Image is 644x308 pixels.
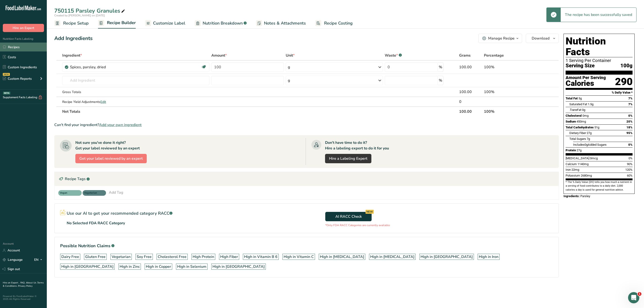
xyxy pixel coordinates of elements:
span: 90% [627,162,633,166]
div: Can't find your ingredient? [54,122,559,128]
div: 100% [484,89,532,95]
span: Iron [566,168,571,171]
section: % Daily Value * [566,90,633,95]
a: Recipe Builder [98,18,136,29]
th: 100% [483,106,533,116]
a: Hire an Expert . [3,281,19,284]
div: EN [34,257,44,263]
div: Custom Reports [3,76,32,81]
div: 0 [459,99,482,105]
span: 27g [587,131,592,135]
div: High in [MEDICAL_DATA] [370,254,414,260]
div: High in Iron [479,254,498,260]
span: 1.5g [588,102,593,106]
span: Amount [211,53,227,58]
iframe: Intercom live chat [628,292,639,303]
span: Nutrition Breakdown [203,20,243,26]
p: Use our AI to get your recommended category RACC [67,210,172,217]
div: 290 [615,76,633,88]
span: 51g [594,126,599,129]
div: Don't have time to do it? Hire a labeling expert to do it for you [325,140,389,151]
div: NEW [366,210,374,214]
h1: Possible Nutrition Claims [60,243,553,249]
th: Net Totals [61,106,458,116]
span: [MEDICAL_DATA] [566,156,589,160]
span: 0mcg [590,156,598,160]
span: 7% [628,102,633,106]
div: High in [GEOGRAPHIC_DATA] [61,264,113,269]
a: Privacy Policy [18,284,33,288]
div: Add Ingredients [54,35,93,42]
div: 750115 Parsley Granules [54,7,126,15]
div: Recipe Yield Adjustments [62,99,209,104]
div: Gross Totals [62,90,209,94]
span: Total Carbohydrates [566,126,594,129]
div: Recipe Tags [55,172,559,186]
a: Customize Label [145,18,185,29]
span: Ingredient [62,53,82,58]
span: Recipe Builder [107,20,136,26]
div: Powered By FoodLabelMaker © 2025 All Rights Reserved [3,295,44,301]
span: Recipe Costing [324,20,353,26]
span: 1140mg [578,162,589,166]
div: Waste [385,53,402,58]
div: High Protein [193,254,214,260]
span: 0mg [582,114,589,117]
span: 100g [620,63,633,69]
span: Ingredients: [563,194,580,198]
div: High in Zinc [120,264,140,269]
div: Cholesterol Free [158,254,187,260]
span: 60% [627,174,633,177]
section: * The % Daily Value (DV) tells you how much a nutrient in a serving of food contributes to a dail... [566,180,633,192]
div: Vegetarian [112,254,131,260]
div: g [288,78,290,83]
span: 1 [638,292,641,296]
div: Add Tag [109,190,123,195]
span: Vegan [60,191,76,195]
span: 120% [625,168,633,171]
i: Trans [569,108,577,112]
span: 0% [628,143,633,146]
div: 1 Serving Per Container [566,58,633,63]
span: 2680mg [581,174,592,177]
div: High in Selenium [177,264,206,269]
span: Includes Added Sugars [573,143,607,146]
div: g [288,64,290,70]
span: Edit [100,100,106,104]
span: Serving Size [566,63,595,69]
p: *Only FDA RACC Categories are currently available [325,223,390,227]
p: No Selected FDA RACC Category [67,220,125,226]
a: Nutrition Breakdown [195,18,247,29]
th: 100.00 [458,106,483,116]
span: Cholesterol [566,114,582,117]
a: About Us . [26,281,37,284]
span: Created by [PERSON_NAME] on [DATE] [54,14,105,17]
a: Recipe Setup [54,18,89,29]
a: FAQ . [20,281,26,284]
span: Grams [459,53,471,58]
span: 0% [628,114,633,117]
span: Notes & Attachments [264,20,306,26]
div: High in [GEOGRAPHIC_DATA] [212,264,265,269]
span: Calcium [566,162,577,166]
div: 100% [484,64,532,70]
div: 100.00 [459,89,482,95]
button: Download [526,34,559,43]
h1: Nutrition Facts [566,36,633,57]
span: Total Sugars [569,137,586,141]
a: Hire a Labeling Expert [325,154,371,163]
span: Percentage [484,53,504,58]
span: 18% [626,126,633,129]
span: 95% [626,131,633,135]
div: High in Copper [146,264,171,269]
button: Get your label reviewed by an expert [75,154,147,163]
span: Vegeterian [84,191,100,195]
div: High in Vitamin C [284,254,314,260]
div: Not sure you've done it right? Get your label reviewed by an expert [75,140,140,151]
div: Gluten Free [85,254,106,260]
span: Download [532,36,549,41]
div: Amount Per Serving [566,76,606,80]
input: Add Ingredient [62,76,209,85]
span: 5g [578,97,582,100]
a: Recipe Costing [315,18,353,29]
